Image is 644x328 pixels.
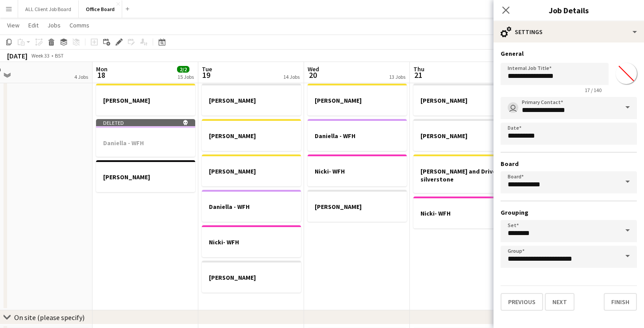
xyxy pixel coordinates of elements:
[96,119,195,126] div: Deleted
[74,73,88,80] div: 4 Jobs
[308,84,407,116] app-job-card: [PERSON_NAME]
[202,167,301,175] h3: [PERSON_NAME]
[177,66,189,73] span: 2/2
[283,73,300,80] div: 14 Jobs
[389,73,405,80] div: 13 Jobs
[14,313,85,322] div: On site (please specify)
[413,209,513,217] h3: Nicki- WFH
[413,197,513,228] app-job-card: Nicki- WFH
[96,173,195,181] h3: [PERSON_NAME]
[201,70,212,80] span: 19
[413,132,513,140] h3: [PERSON_NAME]
[202,238,301,246] h3: Nicki- WFH
[308,119,407,151] app-job-card: Daniella - WFH
[413,84,513,116] app-job-card: [PERSON_NAME]
[308,132,407,140] h3: Daniella - WFH
[308,65,319,73] span: Wed
[96,119,195,157] app-job-card: Deleted Daniella - WFH
[308,167,407,175] h3: Nicki- WFH
[202,203,301,211] h3: Daniella - WFH
[25,19,42,31] a: Edit
[578,87,609,93] span: 17 / 140
[501,208,637,216] h3: Grouping
[177,73,194,80] div: 15 Jobs
[44,19,64,31] a: Jobs
[494,4,644,16] h3: Job Details
[55,52,64,59] div: BST
[29,52,51,59] span: Week 33
[7,21,19,29] span: View
[501,50,637,58] h3: General
[18,0,79,18] button: ALL Client Job Board
[202,261,301,293] app-job-card: [PERSON_NAME]
[202,225,301,257] app-job-card: Nicki- WFH
[7,51,27,60] div: [DATE]
[413,167,513,183] h3: [PERSON_NAME] and Drive to silverstone
[308,190,407,222] app-job-card: [PERSON_NAME]
[308,154,407,186] app-job-card: Nicki- WFH
[202,154,301,186] app-job-card: [PERSON_NAME]
[202,274,301,282] h3: [PERSON_NAME]
[413,154,513,193] app-job-card: [PERSON_NAME] and Drive to silverstone
[95,70,108,80] span: 18
[306,70,319,80] span: 20
[96,139,195,147] h3: Daniella - WFH
[501,293,543,311] button: Previous
[96,160,195,192] app-job-card: [PERSON_NAME]
[545,293,575,311] button: Next
[202,65,212,73] span: Tue
[202,96,301,104] h3: [PERSON_NAME]
[412,70,424,80] span: 21
[69,21,89,29] span: Comms
[202,132,301,140] h3: [PERSON_NAME]
[494,21,644,42] div: Settings
[47,21,61,29] span: Jobs
[308,96,407,104] h3: [PERSON_NAME]
[28,21,39,29] span: Edit
[4,19,23,31] a: View
[96,84,195,116] app-job-card: [PERSON_NAME]
[413,65,424,73] span: Thu
[501,160,637,168] h3: Board
[96,65,108,73] span: Mon
[308,203,407,211] h3: [PERSON_NAME]
[604,293,637,311] button: Finish
[202,84,301,116] app-job-card: [PERSON_NAME]
[202,190,301,222] app-job-card: Daniella - WFH
[66,19,93,31] a: Comms
[413,119,513,151] app-job-card: [PERSON_NAME]
[413,96,513,104] h3: [PERSON_NAME]
[96,96,195,104] h3: [PERSON_NAME]
[79,0,122,18] button: Office Board
[202,119,301,151] app-job-card: [PERSON_NAME]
